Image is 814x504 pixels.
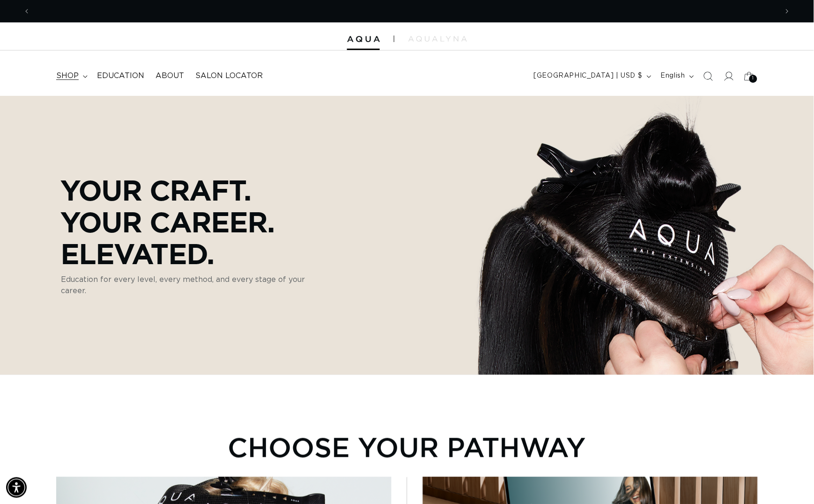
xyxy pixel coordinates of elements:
span: Education [97,71,144,81]
a: About [150,65,190,86]
summary: shop [51,65,91,86]
span: Salon Locator [195,71,263,81]
span: [GEOGRAPHIC_DATA] | USD $ [534,71,643,81]
p: Your Craft. Your Career. Elevated. [61,174,328,269]
span: English [661,71,685,81]
p: Education for every level, every method, and every stage of your career. [61,274,328,296]
span: 1 [753,75,755,83]
img: aqualyna.com [408,36,467,42]
button: Next announcement [777,2,798,20]
p: Choose Your Pathway [228,431,586,463]
img: Aqua Hair Extensions [347,36,380,43]
a: Education [91,65,150,86]
span: About [155,71,184,81]
span: shop [56,71,79,81]
button: English [655,67,698,85]
button: [GEOGRAPHIC_DATA] | USD $ [528,67,655,85]
button: Previous announcement [16,2,37,20]
summary: Search [698,66,718,86]
div: Accessibility Menu [6,477,27,498]
a: Salon Locator [190,65,268,86]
